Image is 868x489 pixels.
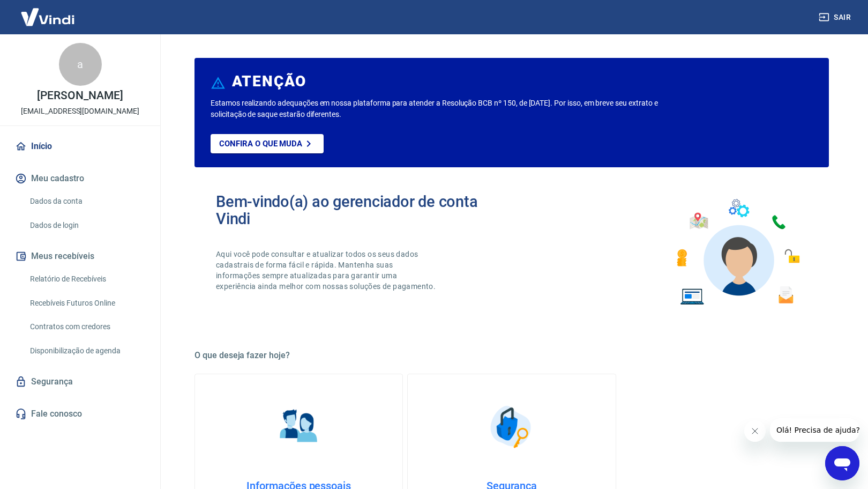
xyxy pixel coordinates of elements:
[211,98,692,120] p: Estamos realizando adequações em nossa plataforma para atender a Resolução BCB nº 150, de [DATE]....
[194,350,829,361] h5: O que deseja fazer hoje?
[13,402,147,426] a: Fale conosco
[770,418,859,442] iframe: Mensagem da empresa
[26,340,147,362] a: Disponibilização de agenda
[26,292,147,314] a: Recebíveis Futuros Online
[13,167,147,190] button: Meu cadastro
[13,370,147,394] a: Segurança
[26,214,147,236] a: Dados de login
[13,1,83,33] img: Vindi
[13,135,147,158] a: Início
[6,8,90,16] span: Olá! Precisa de ajuda?
[21,106,139,117] p: [EMAIL_ADDRESS][DOMAIN_NAME]
[272,400,326,454] img: Informações pessoais
[13,244,147,268] button: Meus recebíveis
[59,43,102,86] div: a
[26,190,147,212] a: Dados da conta
[817,8,855,27] button: Sair
[26,268,147,290] a: Relatório de Recebíveis
[216,193,512,227] h2: Bem-vindo(a) ao gerenciador de conta Vindi
[211,134,324,153] a: Confira o que muda
[26,316,147,338] a: Contratos com credores
[825,446,859,480] iframe: Botão para abrir a janela de mensagens
[219,139,302,149] p: Confira o que muda
[667,193,807,312] img: Imagem de um avatar masculino com diversos icones exemplificando as funcionalidades do gerenciado...
[485,400,538,454] img: Segurança
[216,249,438,292] p: Aqui você pode consultar e atualizar todos os seus dados cadastrais de forma fácil e rápida. Mant...
[232,76,306,87] h6: ATENÇÃO
[37,90,123,101] p: [PERSON_NAME]
[744,420,766,442] iframe: Fechar mensagem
